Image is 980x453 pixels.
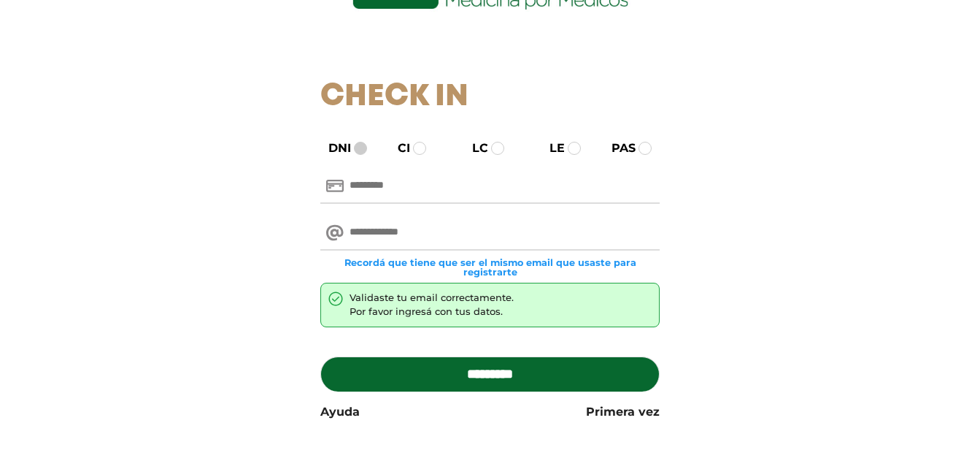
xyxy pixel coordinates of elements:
[315,140,351,157] label: DNI
[459,140,488,157] label: LC
[385,140,410,157] label: CI
[320,79,660,115] h1: Check In
[598,140,636,157] label: PAS
[320,403,360,421] a: Ayuda
[350,291,514,319] div: Validaste tu email correctamente. Por favor ingresá con tus datos.
[320,258,660,277] small: Recordá que tiene que ser el mismo email que usaste para registrarte
[536,140,565,157] label: LE
[586,403,660,421] a: Primera vez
